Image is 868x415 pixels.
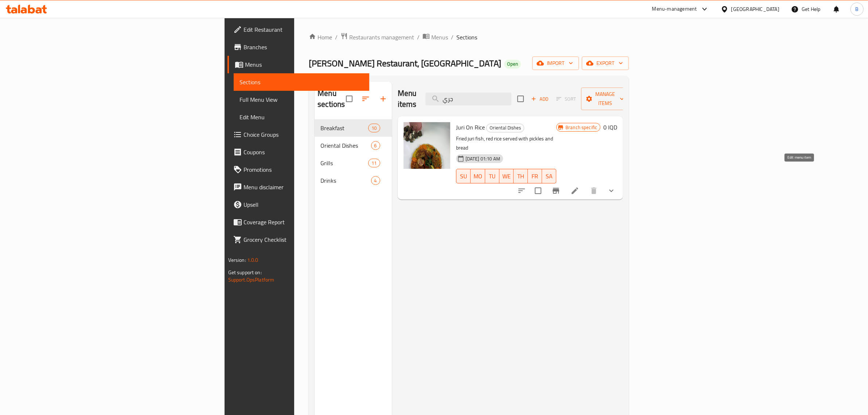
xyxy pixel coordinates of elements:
[855,5,859,13] span: B
[244,183,364,191] span: Menu disclaimer
[417,33,420,42] li: /
[538,59,573,68] span: import
[244,130,364,139] span: Choice Groups
[342,91,357,106] span: Select all sections
[542,169,556,183] button: SA
[587,90,624,108] span: Manage items
[459,171,468,182] span: SU
[528,93,552,105] button: Add
[245,60,364,69] span: Menus
[227,213,370,231] a: Coverage Report
[603,122,617,132] h6: 0 IQD
[240,113,364,121] span: Edit Menu
[582,57,629,70] button: export
[227,56,370,73] a: Menus
[532,57,579,70] button: import
[320,176,371,185] span: Drinks
[581,88,630,110] button: Manage items
[603,182,620,199] button: show more
[374,90,392,108] button: Add section
[244,218,364,226] span: Coverage Report
[244,25,364,34] span: Edit Restaurant
[228,255,246,265] span: Version:
[502,171,511,182] span: WE
[545,171,553,182] span: SA
[451,33,454,42] li: /
[234,73,370,91] a: Sections
[371,177,380,184] span: 4
[368,124,380,132] div: items
[234,91,370,108] a: Full Menu View
[227,231,370,248] a: Grocery Checklist
[456,134,556,152] p: Fried juri fish, red rice served with pickles and bread
[486,124,524,132] div: Oriental Dishes
[227,196,370,213] a: Upsell
[404,122,450,169] img: Juri On Rice
[320,124,368,132] span: Breakfast
[227,21,370,38] a: Edit Restaurant
[552,93,581,105] span: Select section first
[349,33,414,42] span: Restaurants management
[425,93,511,105] input: search
[504,61,521,67] span: Open
[563,124,600,131] span: Branch specific
[340,32,414,42] a: Restaurants management
[474,171,482,182] span: MO
[517,171,525,182] span: TH
[371,141,380,150] div: items
[244,148,364,156] span: Coupons
[240,78,364,86] span: Sections
[471,169,485,183] button: MO
[487,124,524,132] span: Oriental Dishes
[234,108,370,126] a: Edit Menu
[607,186,616,195] svg: Show Choices
[530,95,550,103] span: Add
[398,88,417,110] h2: Menu items
[357,90,374,108] span: Sort sections
[315,154,392,172] div: Grills11
[244,200,364,209] span: Upsell
[371,142,380,149] span: 6
[227,143,370,161] a: Coupons
[368,159,380,167] div: items
[369,125,379,132] span: 10
[528,169,542,183] button: FR
[504,60,521,69] div: Open
[309,32,629,42] nav: breadcrumb
[228,275,275,284] a: Support.OpsPlatform
[585,182,603,199] button: delete
[320,141,371,150] span: Oriental Dishes
[513,182,530,199] button: sort-choices
[456,33,477,42] span: Sections
[247,255,258,265] span: 1.0.0
[309,55,501,71] span: [PERSON_NAME] Restaurant, [GEOGRAPHIC_DATA]
[530,183,546,198] span: Select to update
[227,38,370,56] a: Branches
[456,122,485,133] span: Juri On Rice
[463,155,503,162] span: [DATE] 01:10 AM
[227,126,370,143] a: Choice Groups
[244,235,364,244] span: Grocery Checklist
[531,171,539,182] span: FR
[244,43,364,51] span: Branches
[227,178,370,196] a: Menu disclaimer
[315,116,392,192] nav: Menu sections
[240,95,364,104] span: Full Menu View
[499,169,514,183] button: WE
[244,165,364,174] span: Promotions
[528,93,552,105] span: Add item
[369,160,379,167] span: 11
[315,119,392,137] div: Breakfast10
[652,5,697,13] div: Menu-management
[485,169,499,183] button: TU
[514,169,528,183] button: TH
[315,172,392,189] div: Drinks4
[456,169,471,183] button: SU
[315,137,392,154] div: Oriental Dishes6
[227,161,370,178] a: Promotions
[320,159,368,167] span: Grills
